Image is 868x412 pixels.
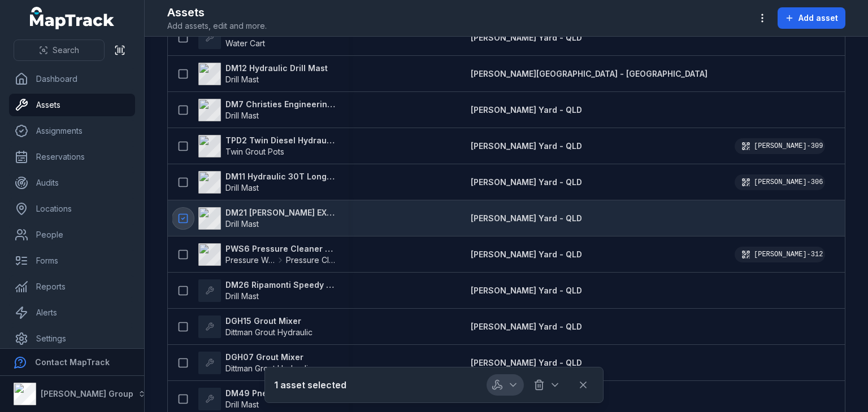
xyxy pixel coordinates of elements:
span: [PERSON_NAME] Yard - QLD [471,286,582,295]
a: Assignments [9,120,135,142]
a: DM49 Pneumatic 180 Speedy MastDrill Mast [198,388,335,410]
strong: DM26 Ripamonti Speedy 180 AIR [225,279,335,291]
span: Dittman Grout Hydraulic [225,327,313,337]
a: DM26 Ripamonti Speedy 180 AIRDrill Mast [198,279,335,302]
a: [PERSON_NAME] Yard - QLD [471,285,582,296]
span: Drill Mast [225,111,259,120]
span: [PERSON_NAME] Yard - QLD [471,105,582,115]
span: Twin Grout Pots [225,147,284,156]
strong: 1 asset selected [274,378,346,392]
a: PWS6 Pressure Cleaner Skid MountedPressure WashersPressure Cleaner Skid Mounted [198,243,335,266]
div: [PERSON_NAME]-306 [735,174,825,190]
a: DM11 Hydraulic 30T LongreachDrill Mast [198,171,335,194]
strong: DM7 Christies Engineering Steel Mast [225,99,335,110]
a: Reservations [9,146,135,168]
a: [PERSON_NAME] Yard - QLD [471,32,582,43]
a: [PERSON_NAME] Yard - QLD [471,177,582,188]
button: Search [14,40,105,61]
span: [PERSON_NAME] Yard - QLD [471,177,582,187]
span: Drill Mast [225,219,259,229]
span: [PERSON_NAME] Yard - QLD [471,322,582,331]
h2: Assets [167,5,267,20]
a: Settings [9,327,135,350]
strong: DGH07 Grout Mixer [225,352,313,363]
a: Alerts [9,301,135,324]
strong: Contact MapTrack [35,357,110,367]
strong: DM11 Hydraulic 30T Longreach [225,171,335,182]
a: [PERSON_NAME] Yard - QLD [471,213,582,224]
strong: [PERSON_NAME] Group [41,389,133,398]
span: Drill Mast [225,291,259,301]
span: Pressure Washers [225,255,275,266]
a: WC2 Water CartWater Cart [198,27,290,49]
a: Reports [9,275,135,298]
span: [PERSON_NAME] Yard - QLD [471,141,582,151]
a: Dashboard [9,68,135,90]
strong: PWS6 Pressure Cleaner Skid Mounted [225,243,335,255]
a: DGH07 Grout MixerDittman Grout Hydraulic [198,352,313,374]
a: Assets [9,94,135,116]
span: Search [53,45,79,56]
span: Water Cart [225,38,265,48]
span: Drill Mast [225,400,259,409]
a: [PERSON_NAME][GEOGRAPHIC_DATA] - [GEOGRAPHIC_DATA] [471,68,708,80]
a: DM7 Christies Engineering Steel MastDrill Mast [198,99,335,121]
a: [PERSON_NAME] Yard - QLD [471,104,582,116]
span: Dittman Grout Hydraulic [225,363,313,373]
a: TPD2 Twin Diesel Hydraulic Grout PotTwin Grout Pots [198,135,335,157]
strong: TPD2 Twin Diesel Hydraulic Grout Pot [225,135,335,146]
a: DM12 Hydraulic Drill MastDrill Mast [198,63,328,85]
button: Add asset [778,7,845,29]
span: Pressure Cleaner Skid Mounted [286,255,335,266]
a: Audits [9,172,135,194]
a: [PERSON_NAME] Yard - QLD [471,141,582,152]
a: DGH15 Grout MixerDittman Grout Hydraulic [198,315,313,338]
a: [PERSON_NAME] Yard - QLD [471,357,582,369]
span: [PERSON_NAME][GEOGRAPHIC_DATA] - [GEOGRAPHIC_DATA] [471,69,708,78]
span: [PERSON_NAME] Yard - QLD [471,213,582,223]
strong: DM21 [PERSON_NAME] EX750 for Longreach excavator [225,207,335,218]
span: Drill Mast [225,74,259,84]
div: [PERSON_NAME]-309 [735,138,825,154]
a: DM21 [PERSON_NAME] EX750 for Longreach excavatorDrill Mast [198,207,335,230]
a: Forms [9,249,135,272]
span: [PERSON_NAME] Yard - QLD [471,33,582,42]
span: Add asset [798,12,838,24]
a: Locations [9,198,135,220]
span: Add assets, edit and more. [167,20,267,32]
span: Drill Mast [225,183,259,192]
a: [PERSON_NAME] Yard - QLD [471,321,582,332]
span: [PERSON_NAME] Yard - QLD [471,358,582,367]
strong: DM12 Hydraulic Drill Mast [225,63,328,74]
a: MapTrack [30,7,115,29]
span: [PERSON_NAME] Yard - QLD [471,249,582,259]
span: [PERSON_NAME] Yard - QLD [471,394,582,404]
a: [PERSON_NAME] Yard - QLD [471,249,582,260]
strong: DGH15 Grout Mixer [225,315,313,327]
a: People [9,223,135,246]
strong: DM49 Pneumatic 180 Speedy Mast [225,388,335,399]
div: [PERSON_NAME]-312 [735,247,825,262]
